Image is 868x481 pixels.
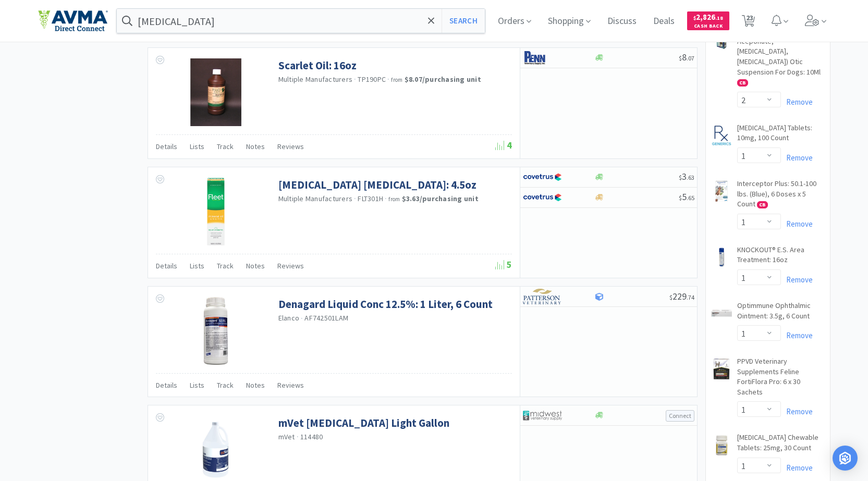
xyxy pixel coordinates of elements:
a: $2,826.18Cash Back [687,7,729,35]
span: FLT301H [358,194,383,203]
span: Details [156,380,177,390]
span: Track [217,380,234,390]
span: Lists [190,380,204,390]
span: Reviews [277,261,304,270]
a: mVet [MEDICAL_DATA] Light Gallon [278,416,449,430]
img: 4dd14cff54a648ac9e977f0c5da9bc2e_5.png [523,408,562,423]
span: Track [217,142,234,151]
span: 4 [495,139,512,151]
span: Reviews [277,380,304,390]
img: fc567c07fdff4e1fbd6dc6b6257387b0_663205.jpeg [182,297,250,365]
img: 5a01756c2d0540fcae0705e732a29605_467582.jpeg [711,125,732,146]
img: 4be1dbc02c1c4c36ae6eacbc0d190c32_567637.png [182,178,250,245]
strong: $8.07 / purchasing unit [405,75,481,84]
span: · [301,314,303,323]
a: PPVD Veterinary Supplements Feline FortiFlora Pro: 6 x 30 Sachets [737,356,825,401]
a: Remove [781,275,813,285]
img: f7425f50a8774fe098d8ab240e5992b6_382691.jpeg [711,359,732,379]
span: Notes [246,142,265,151]
a: KNOCKOUT® E.S. Area Treatment: 16oz [737,245,825,269]
span: · [297,432,299,441]
span: 229 [669,290,694,302]
a: Optimmune Ophthalmic Ointment: 3.5g, 6 Count [737,301,825,325]
img: 77fca1acd8b6420a9015268ca798ef17_1.png [523,169,562,185]
a: mVet [278,432,295,441]
span: $ [679,194,682,202]
span: Lists [190,142,204,151]
a: Interceptor Plus: 50.1-100 lbs. (Blue), 6 Doses x 5 Count CB [737,179,825,214]
a: Remove [781,153,813,163]
span: · [385,194,387,203]
span: . 07 [687,54,694,62]
input: Search by item, sku, manufacturer, ingredient, size... [117,9,485,33]
a: Multiple Manufacturers [278,194,353,203]
span: · [354,75,356,84]
span: Reviews [277,142,304,151]
a: Remove [781,97,813,107]
span: CB [757,202,767,208]
span: TP190PC [358,75,386,84]
img: e807bcc9ca324697a186d422aba290ed_55379.jpeg [711,435,732,455]
a: Deals [649,17,679,26]
span: from [388,195,400,203]
span: · [387,75,389,84]
img: f47f6605bee24d1484e086a74da4ebfc_50025.jpeg [711,247,732,268]
span: . 63 [687,174,694,181]
span: 114480 [300,432,323,441]
a: Remove [781,406,813,416]
span: Notes [246,380,265,390]
span: Cash Back [693,23,723,30]
span: $ [669,293,673,301]
span: . 18 [715,15,723,21]
a: Easotic® ([MEDICAL_DATA] Aceponate, [MEDICAL_DATA], [MEDICAL_DATA]) Otic Suspension For Dogs: 10M... [737,26,825,92]
a: Scarlet Oil: 16oz [278,58,357,72]
span: 8 [679,51,694,63]
span: 2,826 [693,12,723,22]
img: 77fca1acd8b6420a9015268ca798ef17_1.png [523,190,562,205]
a: [MEDICAL_DATA] Chewable Tablets: 25mg, 30 Count [737,433,825,457]
span: $ [693,15,696,21]
a: Remove [781,219,813,229]
span: $ [679,174,682,181]
span: Notes [246,261,265,270]
a: Remove [781,330,813,340]
span: Details [156,142,177,151]
div: Open Intercom Messenger [833,446,858,471]
span: . 74 [687,293,694,301]
a: 23 [738,18,759,27]
a: Discuss [603,17,641,26]
img: e4e33dab9f054f5782a47901c742baa9_102.png [38,10,108,32]
span: 5 [495,258,512,270]
img: c803a36da10f41a881906222138738bd_155841.jpeg [711,181,732,202]
img: 263cc2d360cd49709c14d8735995799a_572778.jpeg [182,58,250,126]
span: . 65 [687,194,694,202]
img: e1133ece90fa4a959c5ae41b0808c578_9.png [523,50,562,66]
a: Multiple Manufacturers [278,75,353,84]
span: 3 [679,170,694,182]
span: from [391,76,402,83]
a: Denagard Liquid Conc 12.5%: 1 Liter, 6 Count [278,297,493,311]
span: Track [217,261,234,270]
a: Elanco [278,313,300,323]
a: Remove [781,463,813,473]
span: $ [679,54,682,62]
img: f5e969b455434c6296c6d81ef179fa71_3.png [523,289,562,304]
button: Search [442,9,485,33]
img: 3e0bf859baee4a94aa1206927a5284d4_492288.jpeg [711,303,732,324]
span: Lists [190,261,204,270]
span: · [354,194,356,203]
a: [MEDICAL_DATA] Tablets: 10mg, 100 Count [737,123,825,147]
span: 5 [679,191,694,203]
span: CB [738,80,748,86]
button: Connect [666,410,694,422]
span: AF742501LAM [304,313,348,323]
span: Details [156,261,177,270]
strong: $3.63 / purchasing unit [402,194,479,203]
a: [MEDICAL_DATA] [MEDICAL_DATA]: 4.5oz [278,178,476,192]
